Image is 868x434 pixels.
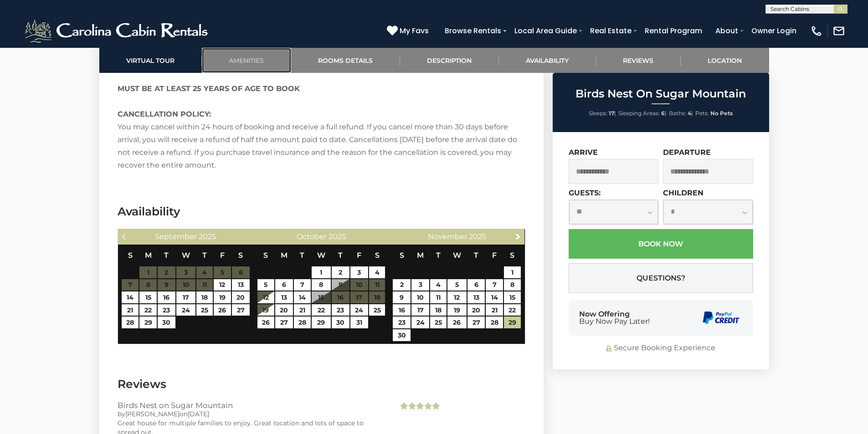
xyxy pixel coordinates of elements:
span: Sleeps: [589,110,607,117]
a: 21 [294,304,311,316]
a: 21 [486,304,503,316]
a: 2 [332,266,349,278]
a: 5 [257,279,274,291]
a: About [711,23,743,39]
span: Monday [417,251,424,260]
a: 19 [447,304,467,316]
strong: 4 [688,110,691,117]
span: Wednesday [182,251,190,260]
label: Arrive [569,148,598,157]
a: 22 [139,304,156,316]
a: 19 [214,291,231,303]
span: Thursday [474,251,478,260]
a: 17 [176,291,195,303]
span: [PERSON_NAME] [125,410,180,418]
span: 2025 [199,232,216,241]
a: 3 [411,279,429,291]
a: 26 [257,317,274,328]
a: 27 [232,304,250,316]
a: 23 [393,317,411,328]
li: | [589,107,616,119]
a: 7 [486,279,503,291]
button: Book Now [569,229,753,259]
span: Baths: [669,110,686,117]
a: 4 [369,266,385,278]
a: 30 [332,317,349,328]
label: Departure [663,148,711,157]
a: Virtual Tour [99,48,202,73]
li: | [618,107,667,119]
a: 13 [232,279,250,291]
span: Friday [357,251,361,260]
span: 2025 [329,232,346,241]
a: 29 [312,317,331,328]
a: 24 [350,304,368,316]
a: 22 [312,304,331,316]
h3: Birds Nest on Sugar Mountain [118,401,385,409]
a: 14 [294,291,311,303]
span: October [297,232,327,241]
a: 11 [430,291,447,303]
a: Description [400,48,499,73]
a: 3 [350,266,368,278]
span: Tuesday [164,251,169,260]
a: 4 [430,279,447,291]
span: Friday [492,251,497,260]
a: 14 [122,291,139,303]
div: Secure Booking Experience [569,343,753,353]
a: 25 [430,317,447,328]
a: 23 [332,304,349,316]
a: 9 [393,291,411,303]
a: 18 [430,304,447,316]
a: 15 [139,291,156,303]
a: 7 [294,279,311,291]
a: 6 [275,279,293,291]
span: Buy Now Pay Later! [579,318,650,325]
a: Browse Rentals [440,23,506,39]
a: 29 [139,317,156,328]
a: Location [681,48,769,73]
a: Next [512,230,524,242]
a: My Favs [387,25,431,37]
a: Rental Program [640,23,707,39]
span: Thursday [338,251,343,260]
a: 21 [122,304,139,316]
a: 20 [275,304,293,316]
span: Sleeping Areas: [618,110,660,117]
a: 31 [350,317,368,328]
a: 29 [504,317,521,328]
a: Local Area Guide [510,23,581,39]
a: 6 [467,279,485,291]
span: [DATE] [188,410,209,418]
a: 5 [447,279,467,291]
a: 13 [275,291,293,303]
a: 20 [232,291,250,303]
label: Guests: [569,189,601,197]
strong: 6 [661,110,665,117]
a: 27 [467,317,485,328]
a: 24 [411,317,429,328]
a: 30 [158,317,175,328]
span: 2025 [469,232,486,241]
h3: Reviews [118,376,525,392]
a: 16 [158,291,175,303]
a: 26 [447,317,467,328]
strong: No Pets [710,110,733,117]
label: Children [663,189,704,197]
a: 13 [467,291,485,303]
a: 18 [196,291,213,303]
span: Sunday [263,251,268,260]
span: Tuesday [436,251,441,260]
a: 10 [411,291,429,303]
span: Pets: [695,110,709,117]
a: 8 [504,279,521,291]
span: Wednesday [453,251,461,260]
li: | [669,107,693,119]
span: Saturday [510,251,514,260]
h2: Birds Nest On Sugar Mountain [555,88,767,100]
a: 20 [467,304,485,316]
a: 26 [214,304,231,316]
span: Monday [281,251,288,260]
a: 28 [294,317,311,328]
a: 25 [369,304,385,316]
